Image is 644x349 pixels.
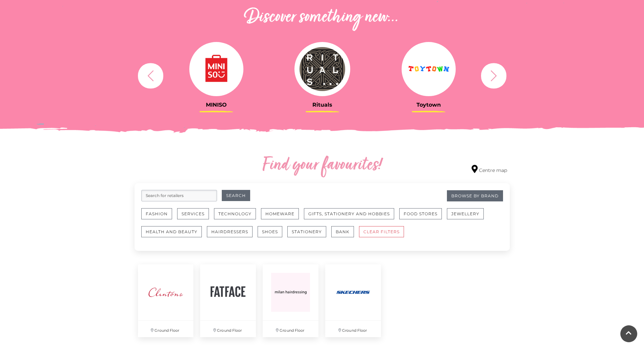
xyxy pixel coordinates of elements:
[263,321,318,337] p: Ground Floor
[331,226,354,237] button: Bank
[138,321,194,337] p: Ground Floor
[168,42,264,108] a: MINISO
[258,226,287,244] a: Shoes
[177,208,209,219] button: Services
[214,208,261,226] a: Technology
[447,190,503,201] a: Browse By Brand
[325,321,381,337] p: Ground Floor
[261,208,304,226] a: Homeware
[304,208,399,226] a: Gifts, Stationery and Hobbies
[200,321,256,337] p: Ground Floor
[135,261,197,341] a: Ground Floor
[141,208,172,219] button: Fashion
[207,226,258,244] a: Hairdressers
[359,226,404,237] button: CLEAR FILTERS
[141,190,217,201] input: Search for retailers
[199,155,446,176] h2: Find your favourites!
[275,102,371,108] h3: Rituals
[472,165,507,174] a: Centre map
[447,208,484,219] button: Jewellery
[399,208,442,219] button: Food Stores
[207,226,253,237] button: Hairdressers
[275,42,371,108] a: Rituals
[331,226,359,244] a: Bank
[141,208,177,226] a: Fashion
[304,208,394,219] button: Gifts, Stationery and Hobbies
[141,226,202,237] button: Health and Beauty
[381,102,477,108] h3: Toytown
[287,226,331,244] a: Stationery
[261,208,299,219] button: Homeware
[222,190,250,201] button: Search
[447,208,489,226] a: Jewellery
[258,226,282,237] button: Shoes
[359,226,409,244] a: CLEAR FILTERS
[259,261,322,341] a: Ground Floor
[141,226,207,244] a: Health and Beauty
[177,208,214,226] a: Services
[399,208,447,226] a: Food Stores
[197,261,259,341] a: Ground Floor
[135,7,510,28] h2: Discover something new...
[381,42,477,108] a: Toytown
[287,226,326,237] button: Stationery
[214,208,256,219] button: Technology
[168,102,264,108] h3: MINISO
[322,261,384,341] a: Ground Floor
